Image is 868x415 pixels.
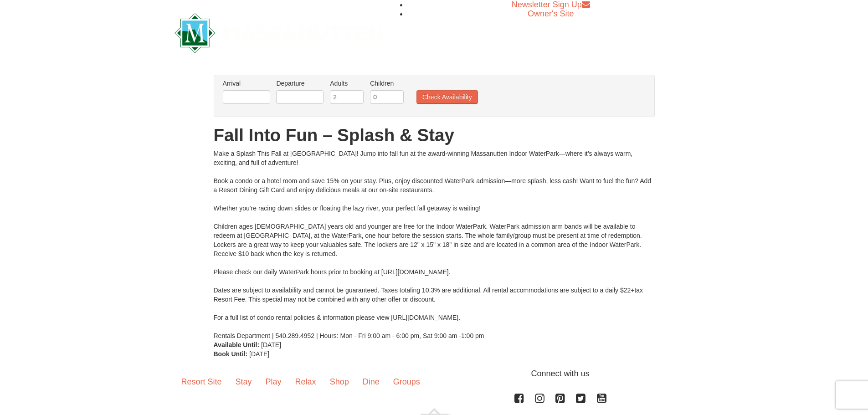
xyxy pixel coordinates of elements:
a: Resort Site [175,368,229,396]
strong: Book Until: [214,350,248,358]
a: Play [259,368,288,396]
a: Groups [386,368,427,396]
strong: Available Until: [214,341,260,348]
label: Departure [276,79,324,88]
label: Adults [330,79,364,88]
button: Check Availability [416,90,478,104]
a: Owner's Site [528,9,574,18]
a: Relax [288,368,323,396]
a: Massanutten Resort [175,21,383,42]
a: Stay [229,368,259,396]
h1: Fall Into Fun – Splash & Stay [214,126,655,144]
a: Dine [356,368,386,396]
img: Massanutten Resort Logo [175,13,383,53]
span: [DATE] [249,350,269,358]
span: [DATE] [261,341,281,348]
p: Connect with us [175,368,694,380]
label: Arrival [223,79,270,88]
label: Children [370,79,404,88]
a: Shop [323,368,356,396]
div: Make a Splash This Fall at [GEOGRAPHIC_DATA]! Jump into fall fun at the award-winning Massanutten... [214,149,655,340]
